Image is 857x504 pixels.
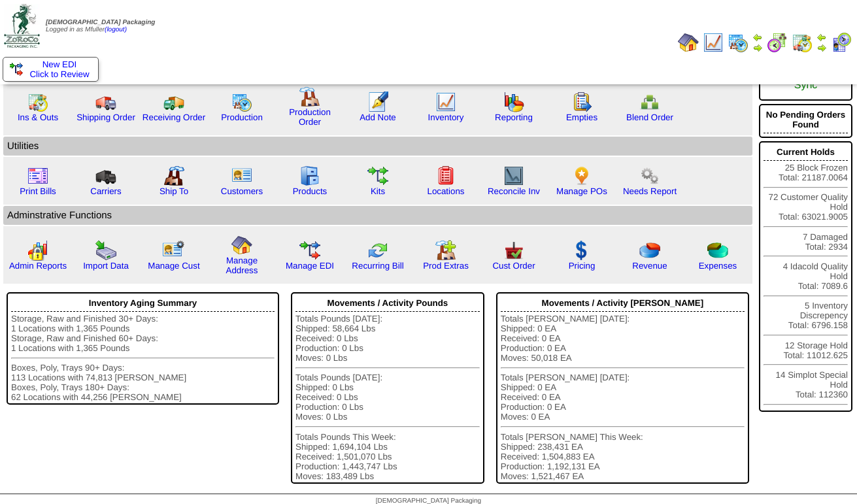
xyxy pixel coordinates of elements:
[816,32,827,42] img: arrowleft.gif
[95,165,116,186] img: truck3.gif
[503,240,524,261] img: cust_order.png
[764,144,848,161] div: Current Holds
[95,240,116,261] img: import.gif
[226,256,258,275] a: Manage Address
[231,235,252,256] img: home.gif
[10,59,92,79] a: New EDI Click to Review
[566,112,597,122] a: Empties
[4,4,40,48] img: zoroco-logo-small.webp
[752,42,763,53] img: arrowright.gif
[767,32,788,53] img: calendarblend.gif
[299,240,320,261] img: edi.gif
[95,92,116,112] img: truck.gif
[367,240,388,261] img: reconcile.gif
[46,19,155,26] span: [DEMOGRAPHIC_DATA] Packaging
[83,261,129,271] a: Import Data
[9,261,67,271] a: Admin Reports
[11,295,275,312] div: Inventory Aging Summary
[435,240,456,261] img: prodextras.gif
[792,32,813,53] img: calendarinout.gif
[27,165,48,186] img: invoice2.gif
[503,165,524,186] img: line_graph2.gif
[143,112,205,122] a: Receiving Order
[501,295,745,312] div: Movements / Activity [PERSON_NAME]
[3,137,752,156] td: Utilities
[371,186,385,196] a: Kits
[163,165,184,186] img: factory2.gif
[286,261,334,271] a: Manage EDI
[427,186,464,196] a: Locations
[221,112,263,122] a: Production
[571,240,592,261] img: dollar.gif
[299,165,320,186] img: cabinet.gif
[571,165,592,186] img: po.png
[699,261,737,271] a: Expenses
[367,92,388,112] img: orders.gif
[678,32,699,53] img: home.gif
[148,261,199,271] a: Manage Cust
[11,314,275,402] div: Storage, Raw and Finished 30+ Days: 1 Locations with 1,365 Pounds Storage, Raw and Finished 60+ D...
[367,165,388,186] img: workflow.gif
[76,112,135,122] a: Shipping Order
[27,240,48,261] img: graph2.png
[428,112,464,122] a: Inventory
[293,186,328,196] a: Products
[18,112,58,122] a: Ins & Outs
[231,92,252,112] img: calendarprod.gif
[46,19,155,33] span: Logged in as Mfuller
[501,314,745,481] div: Totals [PERSON_NAME] [DATE]: Shipped: 0 EA Received: 0 EA Production: 0 EA Moves: 50,018 EA Total...
[289,107,331,127] a: Production Order
[728,32,748,53] img: calendarprod.gif
[163,92,184,112] img: truck2.gif
[569,261,596,271] a: Pricing
[231,165,252,186] img: customers.gif
[221,186,263,196] a: Customers
[707,240,728,261] img: pie_chart2.png
[90,186,121,196] a: Carriers
[10,63,23,76] img: ediSmall.gif
[831,32,852,53] img: calendarcustomer.gif
[571,92,592,112] img: workorder.gif
[10,69,92,79] span: Click to Review
[162,240,186,261] img: managecust.png
[623,186,677,196] a: Needs Report
[3,206,752,225] td: Adminstrative Functions
[27,92,48,112] img: calendarinout.gif
[435,165,456,186] img: locations.gif
[764,107,848,133] div: No Pending Orders Found
[759,141,852,412] div: 25 Block Frozen Total: 21187.0064 72 Customer Quality Hold Total: 63021.9005 7 Damaged Total: 293...
[423,261,469,271] a: Prod Extras
[556,186,607,196] a: Manage POs
[105,26,127,33] a: (logout)
[639,240,660,261] img: pie_chart.png
[503,92,524,112] img: graph.gif
[703,32,724,53] img: line_graph.gif
[639,92,660,112] img: network.png
[632,261,667,271] a: Revenue
[360,112,396,122] a: Add Note
[488,186,540,196] a: Reconcile Inv
[295,295,480,312] div: Movements / Activity Pounds
[816,42,827,53] img: arrowright.gif
[352,261,403,271] a: Recurring Bill
[639,165,660,186] img: workflow.png
[752,32,763,42] img: arrowleft.gif
[495,112,533,122] a: Reporting
[435,92,456,112] img: line_graph.gif
[626,112,673,122] a: Blend Order
[160,186,188,196] a: Ship To
[295,314,480,481] div: Totals Pounds [DATE]: Shipped: 58,664 Lbs Received: 0 Lbs Production: 0 Lbs Moves: 0 Lbs Totals P...
[299,86,320,107] img: factory.gif
[42,59,77,69] span: New EDI
[20,186,56,196] a: Print Bills
[492,261,535,271] a: Cust Order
